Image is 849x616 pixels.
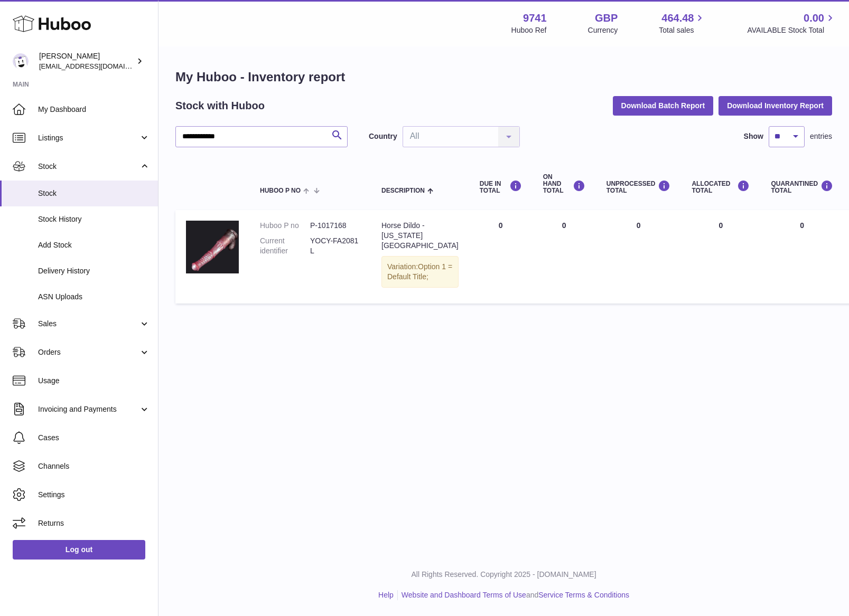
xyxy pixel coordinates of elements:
[38,518,150,528] span: Returns
[607,180,671,194] div: UNPROCESSED Total
[260,236,310,256] dt: Current identifier
[469,210,533,303] td: 0
[744,131,763,141] label: Show
[381,221,459,251] div: Horse Dildo - [US_STATE] [GEOGRAPHIC_DATA]
[175,99,265,113] h2: Stock with Huboo
[661,11,694,25] span: 464.48
[538,591,629,599] a: Service Terms & Conditions
[38,240,150,250] span: Add Stock
[511,25,547,35] div: Huboo Ref
[38,162,139,172] span: Stock
[38,133,139,143] span: Listings
[310,236,360,256] dd: YOCY-FA2081L
[381,256,459,288] div: Variation:
[719,96,832,115] button: Download Inventory Report
[402,591,526,599] a: Website and Dashboard Terms of Use
[398,590,629,600] li: and
[595,11,618,25] strong: GBP
[39,51,134,71] div: [PERSON_NAME]
[38,214,150,224] span: Stock History
[38,376,150,386] span: Usage
[381,187,425,194] span: Description
[804,11,824,25] span: 0.00
[260,221,310,231] dt: Huboo P no
[186,221,239,273] img: product image
[659,11,706,35] a: 464.48 Total sales
[533,210,596,303] td: 0
[38,319,139,329] span: Sales
[588,25,618,35] div: Currency
[13,53,29,69] img: ajcmarketingltd@gmail.com
[175,69,832,86] h1: My Huboo - Inventory report
[378,591,394,599] a: Help
[38,188,150,198] span: Stock
[369,131,397,141] label: Country
[747,11,836,35] a: 0.00 AVAILABLE Stock Total
[692,180,750,194] div: ALLOCATED Total
[38,347,139,357] span: Orders
[543,174,585,195] div: ON HAND Total
[480,180,522,194] div: DUE IN TOTAL
[387,262,452,281] span: Option 1 = Default Title;
[681,210,760,303] td: 0
[659,25,706,35] span: Total sales
[38,461,150,471] span: Channels
[596,210,682,303] td: 0
[523,11,547,25] strong: 9741
[810,131,832,141] span: entries
[38,433,150,443] span: Cases
[38,266,150,276] span: Delivery History
[310,221,360,231] dd: P-1017168
[38,105,150,115] span: My Dashboard
[260,187,301,194] span: Huboo P no
[771,180,833,194] div: QUARANTINED Total
[38,404,139,414] span: Invoicing and Payments
[38,490,150,500] span: Settings
[167,570,841,580] p: All Rights Reserved. Copyright 2025 - [DOMAIN_NAME]
[13,540,145,559] a: Log out
[747,25,836,35] span: AVAILABLE Stock Total
[800,221,804,230] span: 0
[39,62,155,70] span: [EMAIL_ADDRESS][DOMAIN_NAME]
[38,292,150,302] span: ASN Uploads
[613,96,714,115] button: Download Batch Report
